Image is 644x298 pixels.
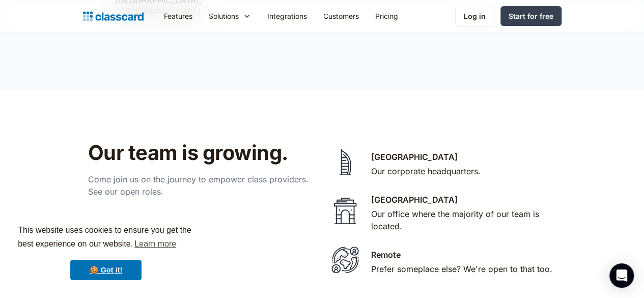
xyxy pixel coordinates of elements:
a: dismiss cookie message [70,260,142,280]
div: [GEOGRAPHIC_DATA] [371,151,458,163]
p: Come join us on the journey to empower class providers. See our open roles. [88,173,317,198]
div: Solutions [209,11,239,21]
a: Features [156,5,201,28]
a: learn more about cookies [133,236,178,252]
div: Prefer someplace else? We're open to that too. [371,263,552,275]
div: Our corporate headquarters. [371,165,481,177]
div: Solutions [201,5,259,28]
div: Remote [371,249,401,261]
a: Customers [315,5,367,28]
div: cookieconsent [8,214,204,290]
h2: Our team is growing. [88,141,411,165]
a: home [83,9,144,23]
a: Integrations [259,5,315,28]
span: This website uses cookies to ensure you get the best experience on our website. [18,224,194,252]
div: Our office where the majority of our team is located. [371,208,556,232]
a: Pricing [367,5,406,28]
div: Open Intercom Messenger [609,263,634,288]
a: Start for free [500,6,562,26]
a: Log in [455,6,494,26]
div: [GEOGRAPHIC_DATA] [371,194,458,206]
div: Start for free [509,11,553,21]
div: Log in [464,11,486,21]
